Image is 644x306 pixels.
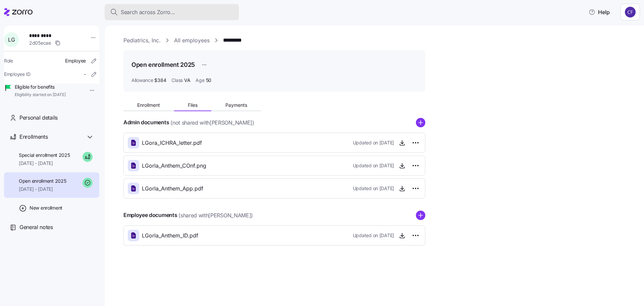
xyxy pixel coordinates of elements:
[65,57,86,64] span: Employee
[174,36,210,45] a: All employees
[19,152,70,159] span: Special enrollment 2025
[142,162,206,170] span: LGorla_Anthem_COnf.png
[353,185,394,192] span: Updated on [DATE]
[171,77,183,84] span: Class
[142,139,202,147] span: LGora_ICHRA_letter.pdf
[131,77,153,84] span: Allowance
[121,8,175,16] span: Search across Zorro...
[353,139,394,146] span: Updated on [DATE]
[184,77,190,84] span: VA
[353,162,394,169] span: Updated on [DATE]
[225,103,247,107] span: Payments
[188,103,198,107] span: Files
[19,186,66,192] span: [DATE] - [DATE]
[19,160,70,167] span: [DATE] - [DATE]
[142,231,198,240] span: LGorla_Anthem_ID.pdf
[19,133,48,141] span: Enrollments
[142,184,203,193] span: LGorla_Anthem_App.pdf
[206,77,211,84] span: 50
[15,84,66,90] span: Eligible for benefits
[105,4,239,20] button: Search across Zorro...
[19,178,66,184] span: Open enrollment 2025
[353,232,394,239] span: Updated on [DATE]
[30,205,62,211] span: New enrollment
[4,57,13,64] span: Role
[123,119,169,126] h4: Admin documents
[19,223,53,231] span: General notes
[416,118,425,127] svg: add icon
[137,103,160,107] span: Enrollment
[4,71,31,78] span: Employee ID
[84,71,86,78] span: -
[131,60,195,69] h1: Open enrollment 2025
[178,211,253,220] span: (shared with [PERSON_NAME] )
[123,36,161,45] a: Pediatrics, Inc.
[29,40,51,46] span: 2d05ecae
[416,211,425,220] svg: add icon
[625,7,636,17] img: 7d4a9558da78dc7654dde66b79f71a2e
[170,119,254,127] span: (not shared with [PERSON_NAME] )
[15,92,66,98] span: Eligibility started on [DATE]
[19,114,58,122] span: Personal details
[589,8,610,16] span: Help
[154,77,166,84] span: $384
[583,5,615,19] button: Help
[123,211,177,219] h4: Employee documents
[196,77,204,84] span: Age
[8,37,15,42] span: L G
